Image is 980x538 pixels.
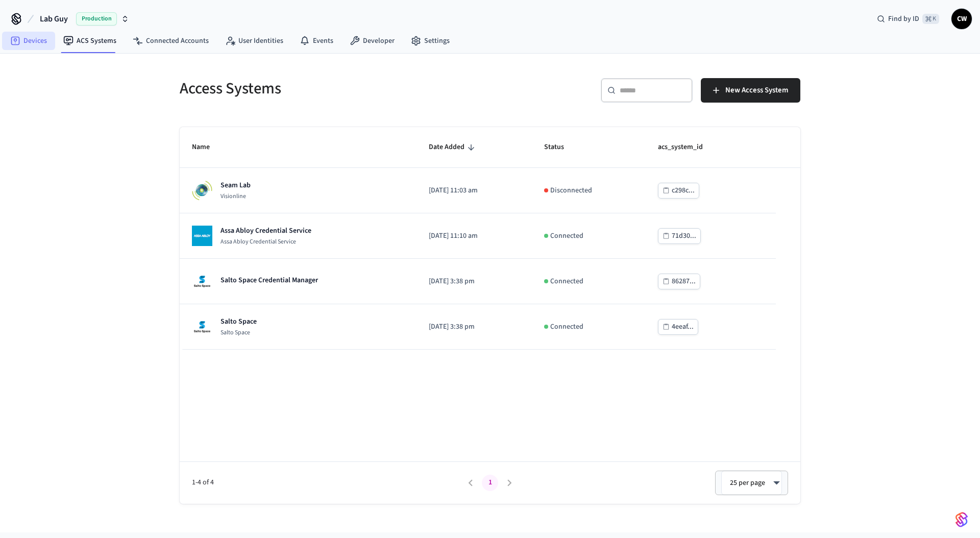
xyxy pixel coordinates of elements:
[952,10,971,28] span: CW
[217,32,291,50] a: User Identities
[192,180,212,201] img: Visionline Logo
[429,276,520,287] p: [DATE] 3:38 pm
[220,226,311,236] p: Assa Abloy Credential Service
[76,12,117,26] span: Production
[341,32,403,50] a: Developer
[550,322,583,332] p: Connected
[550,231,583,241] p: Connected
[544,139,577,155] span: Status
[192,316,212,337] img: Salto Space Logo
[725,84,788,97] span: New Access System
[2,32,55,50] a: Devices
[888,14,919,24] span: Find by ID
[461,475,519,491] nav: pagination navigation
[955,511,968,528] img: SeamLogoGradient.69752ec5.svg
[429,322,520,332] p: [DATE] 3:38 pm
[55,32,125,50] a: ACS Systems
[429,185,520,196] p: [DATE] 11:03 am
[658,183,699,199] button: c298c...
[220,192,251,201] p: Visionline
[658,139,716,155] span: acs_system_id
[220,275,318,285] p: Salto Space Credential Manager
[951,9,972,29] button: CW
[701,78,800,103] button: New Access System
[192,271,212,291] img: Salto Space Logo
[672,275,696,288] div: 86287...
[869,10,947,28] div: Find by ID⌘ K
[192,139,223,155] span: Name
[658,319,698,335] button: 4eeaf...
[220,238,311,246] p: Assa Abloy Credential Service
[192,477,461,488] span: 1-4 of 4
[125,32,217,50] a: Connected Accounts
[220,329,257,337] p: Salto Space
[403,32,458,50] a: Settings
[550,276,583,287] p: Connected
[429,231,520,241] p: [DATE] 11:10 am
[180,78,484,99] h5: Access Systems
[192,226,212,246] img: Assa Abloy Credential Service Logo
[672,321,694,333] div: 4eeaf...
[672,230,696,242] div: 71d30...
[672,184,695,197] div: c298c...
[482,475,498,491] button: page 1
[429,139,478,155] span: Date Added
[40,13,68,25] span: Lab Guy
[658,228,701,244] button: 71d30...
[180,127,800,350] table: sticky table
[721,471,782,495] div: 25 per page
[291,32,341,50] a: Events
[550,185,592,196] p: Disconnected
[922,14,939,24] span: ⌘ K
[220,180,251,190] p: Seam Lab
[658,274,700,289] button: 86287...
[220,316,257,327] p: Salto Space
